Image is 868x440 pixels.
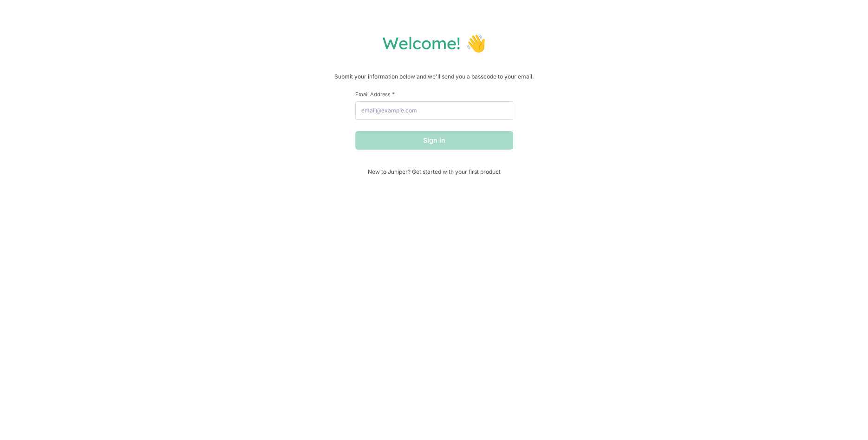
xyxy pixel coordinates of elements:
[355,91,513,98] label: Email Address
[392,91,395,98] span: This field is required.
[355,101,513,120] input: email@example.com
[9,72,859,81] p: Submit your information below and we'll send you a passcode to your email.
[9,33,859,53] h1: Welcome! 👋
[355,168,513,175] span: New to Juniper? Get started with your first product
